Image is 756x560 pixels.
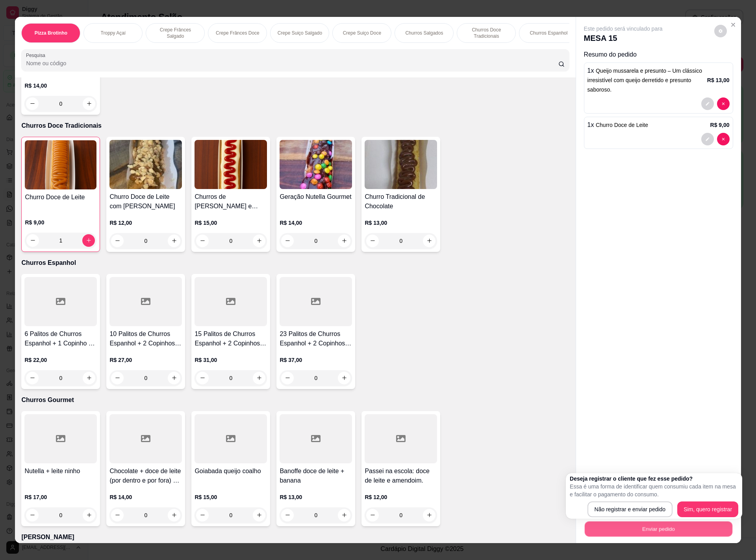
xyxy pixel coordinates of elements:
button: increase-product-quantity [83,509,95,521]
button: decrease-product-quantity [366,509,379,521]
h4: Churro Doce de Leite [25,193,96,202]
p: 1 x [587,66,707,94]
h4: Banoffe doce de leite + banana [280,466,352,485]
p: R$ 15,00 [195,219,267,227]
p: R$ 37,00 [280,356,352,364]
button: increase-product-quantity [338,235,350,247]
p: R$ 22,00 [24,356,97,364]
button: decrease-product-quantity [281,372,294,384]
button: Sim, quero registrar [677,501,738,517]
p: Churros Salgados [405,30,443,36]
p: Essa é uma forma de identificar quem consumiu cada item na mesa e facilitar o pagamento do consumo. [570,483,738,498]
p: R$ 13,00 [707,76,730,84]
button: increase-product-quantity [253,509,265,521]
h4: 10 Palitos de Churros Espanhol + 2 Copinhos de Chocolate [109,329,182,348]
p: Churros Doce Tradicionais [21,121,569,130]
p: Crepe Frânces Salgado [152,27,198,39]
button: increase-product-quantity [423,235,435,247]
p: R$ 9,00 [710,121,730,129]
img: product-image [365,140,437,189]
h4: 6 Palitos de Churros Espanhol + 1 Copinho de Doce de Leite [24,329,97,348]
button: decrease-product-quantity [26,509,39,521]
span: Churro Doce de Leite [596,122,648,128]
p: [PERSON_NAME] [21,532,569,542]
p: Churros Doce Tradicionais [463,27,509,39]
button: decrease-product-quantity [196,372,209,384]
h4: Churro Doce de Leite com [PERSON_NAME] [109,192,182,211]
p: R$ 9,00 [25,218,96,226]
button: increase-product-quantity [338,509,350,521]
label: Pesquisa [26,52,48,59]
button: decrease-product-quantity [701,133,714,145]
p: R$ 14,00 [109,493,182,501]
button: decrease-product-quantity [717,97,730,110]
img: product-image [280,140,352,189]
p: Crepe Suiço Salgado [278,30,322,36]
h4: Chocolate + doce de leite (por dentro e por fora) + 02 Tópicos de sua escolha: mm, amendoim ou ch... [109,466,182,485]
button: increase-product-quantity [423,509,435,521]
img: product-image [109,140,182,189]
button: decrease-product-quantity [111,509,124,521]
h4: Goiabada queijo coalho [195,466,267,476]
p: R$ 27,00 [109,356,182,364]
h2: Deseja registrar o cliente que fez esse pedido? [570,475,738,483]
h4: Churro Tradicional de Chocolate [365,192,437,211]
button: Não registrar e enviar pedido [587,501,673,517]
span: Queijo mussarela e presunto – Um clássico irresistível com queijo derretido e presunto saboroso. [587,68,702,93]
button: decrease-product-quantity [196,509,209,521]
p: Churros Gourmet [21,395,569,405]
p: R$ 14,00 [24,82,97,90]
p: Crepe Suiço Doce [343,30,381,36]
img: product-image [25,140,96,189]
p: R$ 12,00 [109,219,182,227]
button: decrease-product-quantity [26,372,39,384]
p: Resumo do pedido [584,50,733,59]
button: decrease-product-quantity [717,133,730,145]
button: increase-product-quantity [253,235,265,247]
p: R$ 13,00 [365,219,437,227]
p: Churros Espanhol [21,258,569,268]
button: increase-product-quantity [168,372,180,384]
button: increase-product-quantity [83,372,95,384]
button: increase-product-quantity [253,372,265,384]
button: Enviar pedido [584,521,732,537]
button: decrease-product-quantity [281,235,294,247]
p: R$ 15,00 [195,493,267,501]
button: increase-product-quantity [338,372,350,384]
button: decrease-product-quantity [701,97,714,110]
button: increase-product-quantity [83,97,95,110]
button: increase-product-quantity [168,235,180,247]
button: decrease-product-quantity [714,25,727,37]
p: MESA 15 [584,33,663,44]
h4: 15 Palitos de Churros Espanhol + 2 Copinhos de Doce de Leite e Goiabada [195,329,267,348]
button: decrease-product-quantity [26,234,39,247]
button: increase-product-quantity [82,234,95,247]
img: product-image [195,140,267,189]
button: decrease-product-quantity [366,235,379,247]
p: R$ 31,00 [195,356,267,364]
p: R$ 12,00 [365,493,437,501]
button: decrease-product-quantity [111,235,124,247]
p: R$ 17,00 [24,493,97,501]
p: 1 x [587,120,648,130]
p: Pizza Brotinho [35,30,67,36]
p: Este pedido será vinculado para [584,25,663,33]
p: Churros Espanhol [530,30,567,36]
button: decrease-product-quantity [196,235,209,247]
h4: Geração Nutella Gourmet [280,192,352,202]
p: R$ 14,00 [280,219,352,227]
h4: Churros de [PERSON_NAME] e [PERSON_NAME] [195,192,267,211]
button: decrease-product-quantity [281,509,294,521]
button: increase-product-quantity [168,509,180,521]
h4: Nutella + leite ninho [24,466,97,476]
p: Crepe Frânces Doce [216,30,259,36]
p: R$ 13,00 [280,493,352,501]
button: Close [727,18,739,31]
h4: 23 Palitos de Churros Espanhol + 2 Copinhos de Nutella e Leite Ninho [280,329,352,348]
h4: Passei na escola: doce de leite e amendoim. [365,466,437,485]
input: Pesquisa [26,59,558,67]
button: decrease-product-quantity [26,97,39,110]
button: decrease-product-quantity [111,372,124,384]
p: Troppy Açaí [101,30,126,36]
